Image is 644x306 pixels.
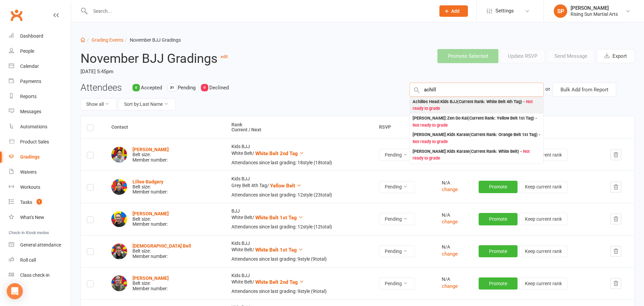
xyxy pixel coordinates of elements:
[410,83,544,97] input: Search Members by name
[231,257,367,262] div: Attendances since last grading: 9 style ( 9 total)
[519,181,568,193] button: Keep current rank
[255,215,297,221] span: White Belt 1st Tag
[178,85,196,91] span: Pending
[9,268,71,283] a: Class kiosk mode
[20,109,41,114] div: Messages
[479,181,518,193] button: Promote
[442,277,467,282] div: N/A
[379,277,415,290] button: Pending
[442,213,467,218] div: N/A
[413,123,448,128] span: Not ready to grade
[132,147,169,152] a: [PERSON_NAME]
[571,5,618,11] div: [PERSON_NAME]
[442,282,458,290] button: change
[20,257,36,263] div: Roll call
[111,179,127,195] img: Lillee Badgery
[20,200,32,205] div: Tasks
[225,235,373,267] td: Kids BJJ White Belt /
[132,147,169,163] div: Belt size: Member number:
[8,7,25,24] a: Clubworx
[442,245,467,250] div: N/A
[225,171,373,203] td: Kids BJJ Grey Belt 4th Tag /
[167,84,177,91] div: 31
[413,139,448,144] span: Not ready to grade
[132,243,191,249] a: [DEMOGRAPHIC_DATA] Bell
[270,183,295,189] span: Yellow Belt
[270,182,302,190] button: Yellow Belt
[141,85,162,91] span: Accepted
[9,104,71,119] a: Messages
[221,54,228,59] a: edit
[413,148,541,162] div: [PERSON_NAME] : Kids Karate (Current Rank: White Belt ) -
[20,154,40,160] div: Gradings
[439,5,468,17] button: Add
[379,245,415,257] button: Pending
[20,124,47,129] div: Automations
[80,98,117,111] button: Show all
[20,48,34,54] div: People
[231,224,367,229] div: Attendances since last grading: 12 style ( 12 total)
[442,218,458,226] button: change
[519,245,568,257] button: Keep current rank
[201,84,208,91] div: 0
[413,131,541,145] div: [PERSON_NAME] : Kids Karate (Current Rank: Orange Belt 1st Tag ) -
[9,149,71,165] a: Gradings
[209,85,229,91] span: Declined
[255,246,303,254] button: White Belt 1st Tag
[231,160,367,165] div: Attendances since last grading: 18 style ( 18 total)
[255,247,297,253] span: White Belt 1st Tag
[111,275,127,291] img: Troy Bell
[9,119,71,134] a: Automations
[231,192,367,198] div: Attendances since last grading: 12 style ( 23 total)
[9,29,71,44] a: Dashboard
[442,180,467,185] div: N/A
[519,277,568,290] button: Keep current rank
[123,36,181,44] li: November BJJ Gradings
[92,37,123,43] a: Grading Events
[225,138,373,171] td: Kids BJJ White Belt /
[80,49,306,65] h2: November BJJ Gradings
[88,6,431,16] input: Search...
[442,250,458,258] button: change
[413,115,541,129] div: [PERSON_NAME] : Zen Do Kai (Current Rank: Yellow Belt 1st Tag ) -
[495,3,514,18] span: Settings
[20,272,50,278] div: Class check-in
[111,211,127,227] img: Neal Barton
[442,185,458,193] button: change
[9,237,71,253] a: General attendance kiosk mode
[132,179,168,195] div: Belt size: Member number:
[9,89,71,104] a: Reports
[373,116,436,139] th: RSVP
[479,213,518,225] button: Promote
[111,147,127,163] img: Isaac Arriaza
[132,275,169,281] a: [PERSON_NAME]
[255,149,304,158] button: White Belt 2nd Tag
[9,210,71,225] a: What's New
[9,74,71,89] a: Payments
[255,214,303,222] button: White Belt 1st Tag
[132,179,163,184] a: Lillee Badgery
[132,211,169,216] a: [PERSON_NAME]
[132,276,169,291] div: Belt size: Member number:
[479,245,518,257] button: Promote
[20,169,37,175] div: Waivers
[20,63,39,69] div: Calendar
[20,215,44,220] div: What's New
[37,199,42,205] span: 1
[132,211,169,227] div: Belt size: Member number:
[20,242,61,248] div: General attendance
[554,4,567,18] div: SP
[20,94,37,99] div: Reports
[9,195,71,210] a: Tasks 1
[20,79,41,84] div: Payments
[9,44,71,59] a: People
[105,116,225,139] th: Contact
[553,83,616,97] button: Bulk Add from Report
[7,283,23,299] div: Open Intercom Messenger
[255,279,298,285] span: White Belt 2nd Tag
